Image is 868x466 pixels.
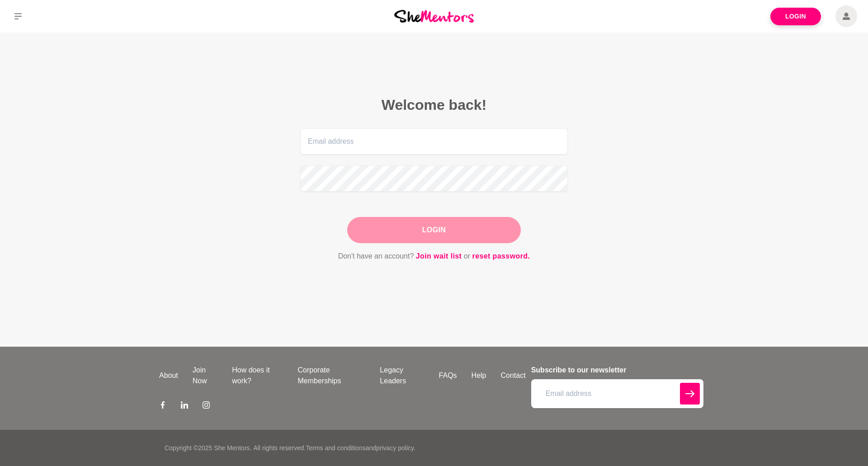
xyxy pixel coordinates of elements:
[494,370,533,381] a: Contact
[394,10,474,22] img: She Mentors Logo
[225,365,290,386] a: How does it work?
[290,365,373,386] a: Corporate Memberships
[432,370,464,381] a: FAQs
[472,250,530,262] a: reset password.
[306,444,365,452] a: Terms and conditions
[300,128,568,155] input: Email address
[165,443,251,453] p: Copyright © 2025 She Mentors .
[376,444,414,452] a: privacy policy
[300,96,568,114] h2: Welcome back!
[152,370,185,381] a: About
[770,8,821,25] a: Login
[185,365,225,386] a: Join Now
[373,365,431,386] a: Legacy Leaders
[416,250,462,262] a: Join wait list
[300,250,568,262] p: Don't have an account? or
[531,365,703,376] h4: Subscribe to our newsletter
[203,401,210,412] a: Instagram
[181,401,188,412] a: LinkedIn
[253,443,415,453] p: All rights reserved. and .
[531,379,703,408] input: Email address
[159,401,166,412] a: Facebook
[464,370,494,381] a: Help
